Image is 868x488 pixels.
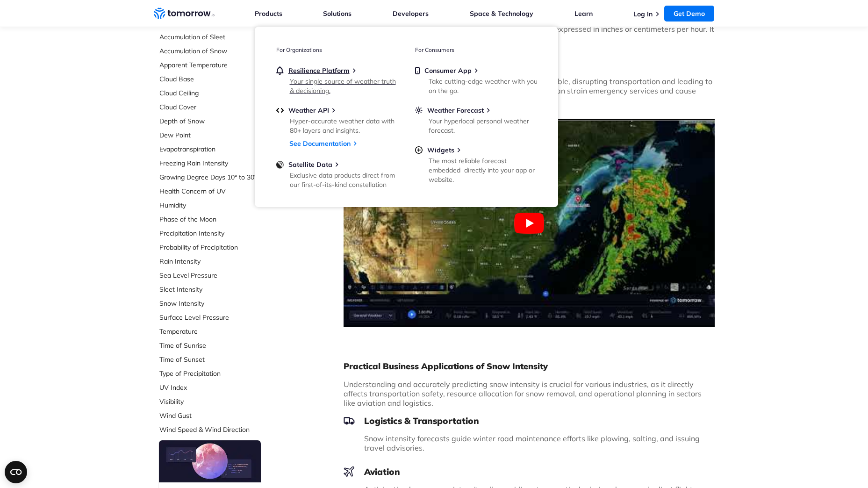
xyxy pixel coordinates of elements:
img: plus-circle.svg [415,146,423,154]
a: Satellite DataExclusive data products direct from our first-of-its-kind constellation [276,160,398,187]
h3: For Organizations [276,46,398,53]
a: Probability of Precipitation [159,243,284,252]
img: satellite-data-menu.png [276,160,284,169]
h3: Logistics & Transportation [344,415,715,426]
a: Weather APIHyper-accurate weather data with 80+ layers and insights. [276,106,398,133]
a: Accumulation of Sleet [159,32,284,42]
a: Accumulation of Snow [159,46,284,56]
a: Snow Intensity [159,299,284,308]
a: Get Demo [664,6,714,22]
a: Cloud Cover [159,102,284,112]
a: Surface Level Pressure [159,313,284,322]
a: Sleet Intensity [159,285,284,294]
a: Consumer AppTake cutting-edge weather with you on the go. [415,66,537,93]
span: Resilience Platform [288,66,350,75]
a: Weather ForecastYour hyperlocal personal weather forecast. [415,106,537,133]
a: Time of Sunset [159,355,284,364]
a: Dew Point [159,130,284,140]
a: Resilience PlatformYour single source of weather truth & decisioning. [276,66,398,93]
span: Weather Forecast [427,106,484,115]
a: WidgetsThe most reliable forecast embedded directly into your app or website. [415,146,537,182]
a: Products [255,9,282,18]
div: Your single source of weather truth & decisioning. [290,77,399,95]
div: Your hyperlocal personal weather forecast. [429,116,538,135]
a: Type of Precipitation [159,369,284,378]
span: Weather API [288,106,329,115]
div: Exclusive data products direct from our first-of-its-kind constellation [290,171,399,189]
img: mobile.svg [415,66,420,75]
span: Understanding and accurately predicting snow intensity is crucial for various industries, as it d... [344,380,702,408]
span: Satellite Data [288,160,332,169]
a: Cloud Ceiling [159,88,284,98]
a: Freezing Rain Intensity [159,158,284,168]
button: Play Youtube video [344,119,715,327]
button: Open CMP widget [5,461,27,483]
a: Precipitation Intensity [159,229,284,238]
a: Apparent Temperature [159,60,284,70]
a: UV Index [159,383,284,392]
img: api.svg [276,106,284,115]
h2: Practical Business Applications of Snow Intensity [344,361,715,372]
a: Growing Degree Days 10° to 30° C [159,172,284,182]
a: Phase of the Moon [159,215,284,224]
a: Log In [633,10,653,18]
a: Rain Intensity [159,257,284,266]
a: Learn [574,9,593,18]
a: Time of Sunrise [159,341,284,350]
div: Hyper-accurate weather data with 80+ layers and insights. [290,116,399,135]
a: Space & Technology [470,9,533,18]
span: Consumer App [424,66,472,75]
div: The most reliable forecast embedded directly into your app or website. [429,156,538,184]
img: sun.svg [415,106,423,115]
span: Widgets [427,146,454,154]
a: Depth of Snow [159,116,284,126]
a: Evapotranspiration [159,144,284,154]
h3: Aviation [344,466,715,477]
div: Take cutting-edge weather with you on the go. [429,77,538,95]
span: Snow intensity forecasts guide winter road maintenance efforts like plowing, salting, and issuing... [364,434,700,452]
a: See Documentation [289,139,351,148]
h3: For Consumers [415,46,537,53]
a: Humidity [159,201,284,210]
a: Health Concern of UV [159,187,284,196]
a: Solutions [323,9,352,18]
a: Visibility [159,397,284,406]
a: Temperature [159,327,284,336]
img: bell.svg [276,66,284,75]
a: Sea Level Pressure [159,271,284,280]
a: Wind Gust [159,411,284,420]
a: Home link [154,7,215,21]
a: Wind Speed & Wind Direction [159,425,284,434]
a: Cloud Base [159,74,284,84]
a: Developers [393,9,429,18]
